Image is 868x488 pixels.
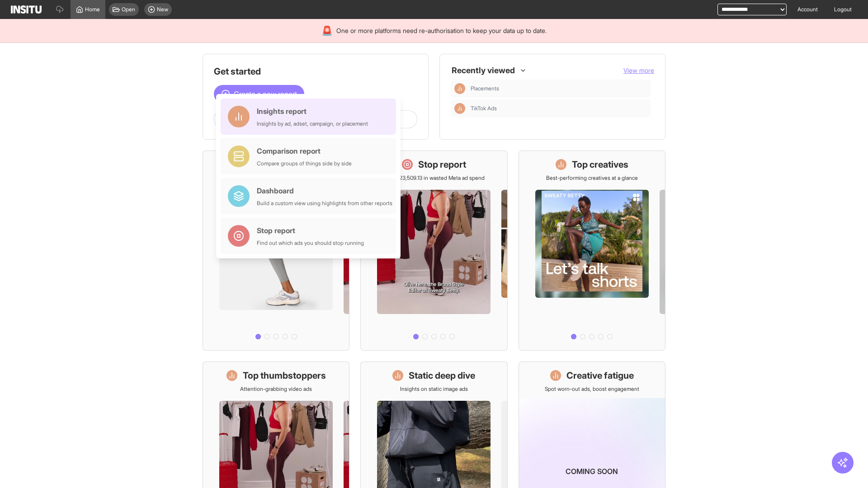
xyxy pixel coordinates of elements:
[519,150,665,351] a: Top creativesBest-performing creatives at a glance
[257,145,352,156] div: Comparison report
[471,105,647,112] span: TikTok Ads
[623,66,654,74] span: View more
[203,150,349,351] a: What's live nowSee all active ads instantly
[418,158,466,171] h1: Stop report
[157,6,168,13] span: New
[454,83,465,94] div: Insights
[400,385,468,393] p: Insights on static image ads
[409,369,475,382] h1: Static deep dive
[240,385,312,393] p: Attention-grabbing video ads
[471,85,647,92] span: Placements
[321,24,333,37] div: 🚨
[257,200,392,207] div: Build a custom view using highlights from other reports
[336,26,547,35] span: One or more platforms need re-authorisation to keep your data up to date.
[243,369,326,382] h1: Top thumbstoppers
[122,6,135,13] span: Open
[214,85,304,103] button: Create a new report
[471,85,499,92] span: Placements
[234,89,297,99] span: Create a new report
[257,160,352,167] div: Compare groups of things side by side
[360,150,507,351] a: Stop reportSave £23,509.13 in wasted Meta ad spend
[257,225,364,236] div: Stop report
[214,65,417,78] h1: Get started
[454,103,465,114] div: Insights
[257,120,368,127] div: Insights by ad, adset, campaign, or placement
[85,6,100,13] span: Home
[383,174,485,182] p: Save £23,509.13 in wasted Meta ad spend
[572,158,628,171] h1: Top creatives
[257,239,364,247] div: Find out which ads you should stop running
[257,106,368,117] div: Insights report
[623,66,654,75] button: View more
[257,185,392,196] div: Dashboard
[546,174,638,182] p: Best-performing creatives at a glance
[471,105,497,112] span: TikTok Ads
[11,5,42,14] img: Logo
